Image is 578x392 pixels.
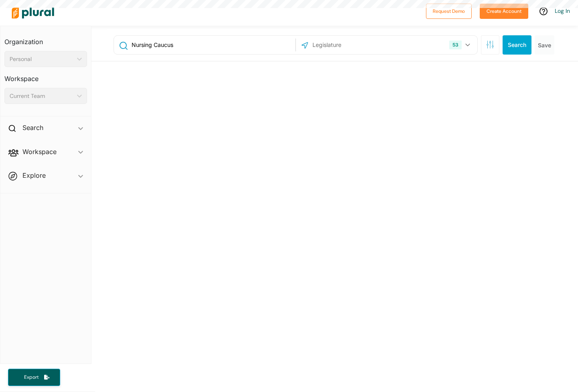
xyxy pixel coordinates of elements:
[18,374,44,381] span: Export
[8,369,60,386] button: Export
[10,92,74,100] div: Current Team
[426,4,472,19] button: Request Demo
[4,67,87,85] h3: Workspace
[312,37,398,53] input: Legislature
[22,123,43,132] h2: Search
[426,6,472,15] a: Request Demo
[449,41,462,49] div: 53
[535,35,554,55] button: Save
[480,4,528,19] button: Create Account
[10,55,74,63] div: Personal
[131,37,293,53] input: Enter keywords, bill # or legislator name
[486,41,494,47] span: Search Filters
[555,7,570,14] a: Log In
[480,6,528,15] a: Create Account
[4,30,87,48] h3: Organization
[503,35,531,55] button: Search
[446,37,475,53] button: 53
